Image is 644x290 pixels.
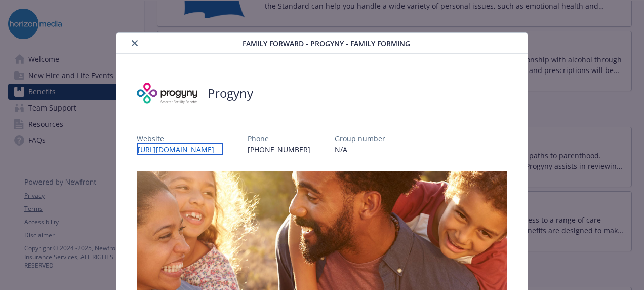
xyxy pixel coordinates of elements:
[335,133,385,144] p: Group number
[137,143,223,155] a: [URL][DOMAIN_NAME]
[137,133,223,144] p: Website
[335,144,385,155] p: N/A
[129,37,141,49] button: close
[248,133,310,144] p: Phone
[208,85,253,102] h2: Progyny
[243,38,410,49] span: Family Forward - Progyny - Family Forming
[248,144,310,155] p: [PHONE_NUMBER]
[137,78,197,108] img: Progyny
